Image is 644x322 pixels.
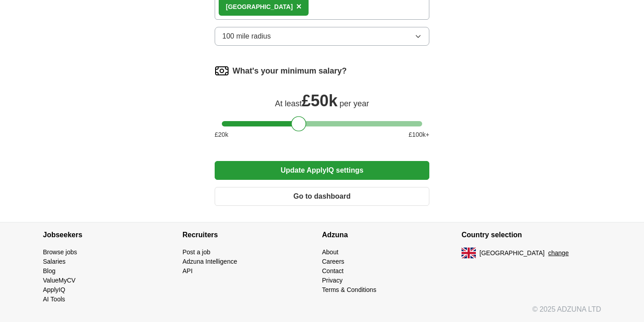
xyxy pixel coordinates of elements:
[43,296,65,303] a: AI Tools
[322,248,339,256] a: About
[233,65,347,77] label: What's your minimum salary?
[215,161,429,180] button: Update ApplyIQ settings
[182,258,237,265] a: Adzuna Intelligence
[43,258,66,265] a: Salaries
[43,277,76,284] a: ValueMyCV
[548,248,569,258] button: change
[182,248,210,256] a: Post a job
[215,187,429,206] button: Go to dashboard
[215,130,228,139] span: £ 20 k
[275,99,302,108] span: At least
[36,304,608,322] div: © 2025 ADZUNA LTD
[322,267,343,274] a: Contact
[297,1,302,11] span: ×
[182,267,193,274] a: API
[462,222,601,248] h4: Country selection
[222,31,271,42] span: 100 mile radius
[322,277,343,284] a: Privacy
[322,286,376,293] a: Terms & Conditions
[43,267,55,274] a: Blog
[215,27,429,46] button: 100 mile radius
[302,91,338,110] span: £ 50k
[409,130,429,139] span: £ 100 k+
[322,258,344,265] a: Careers
[215,64,229,78] img: salary.png
[43,248,77,256] a: Browse jobs
[226,2,293,12] div: [GEOGRAPHIC_DATA]
[43,286,65,293] a: ApplyIQ
[479,248,545,258] span: [GEOGRAPHIC_DATA]
[462,248,476,258] img: UK flag
[339,99,369,108] span: per year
